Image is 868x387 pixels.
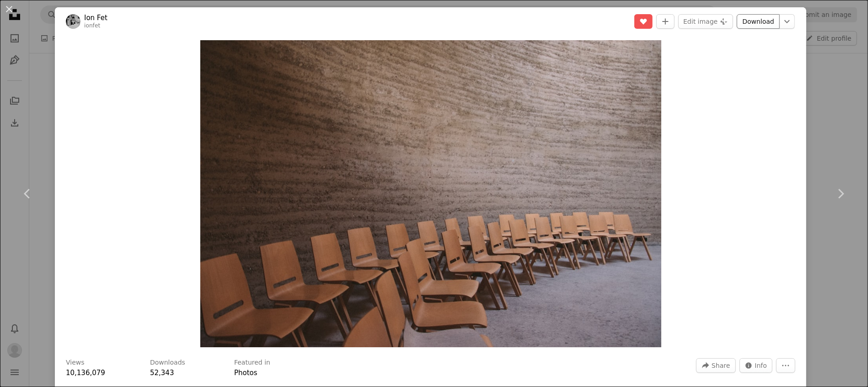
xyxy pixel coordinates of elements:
span: 10,136,079 [66,369,105,377]
span: Info [755,359,767,372]
span: Share [712,359,730,372]
button: Stats about this image [739,358,773,373]
button: Add to Collection [656,14,675,29]
a: ionfet [84,22,100,29]
a: Download [737,14,780,29]
button: Choose download size [779,14,795,29]
button: Edit image [678,14,733,29]
h3: Views [66,358,85,367]
button: Zoom in on this image [200,40,661,347]
button: Share this image [696,358,735,373]
h3: Downloads [150,358,185,367]
a: Photos [234,369,257,377]
a: Next [813,150,868,238]
button: Unlike [634,14,653,29]
img: brown wooden chair lot inside room [200,40,661,347]
img: Go to Ion Fet's profile [66,14,80,29]
a: Ion Fet [84,13,107,22]
button: More Actions [776,358,795,373]
h3: Featured in [234,358,270,367]
span: 52,343 [150,369,174,377]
